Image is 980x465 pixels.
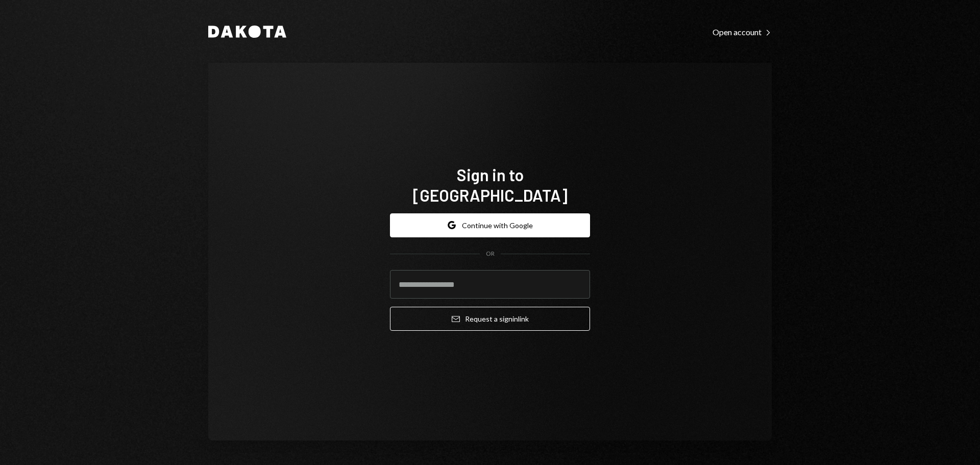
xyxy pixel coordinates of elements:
button: Request a signinlink [390,307,590,331]
button: Continue with Google [390,213,590,237]
a: Open account [713,26,772,37]
h1: Sign in to [GEOGRAPHIC_DATA] [390,164,590,205]
div: Open account [713,27,772,37]
div: OR [486,250,495,258]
